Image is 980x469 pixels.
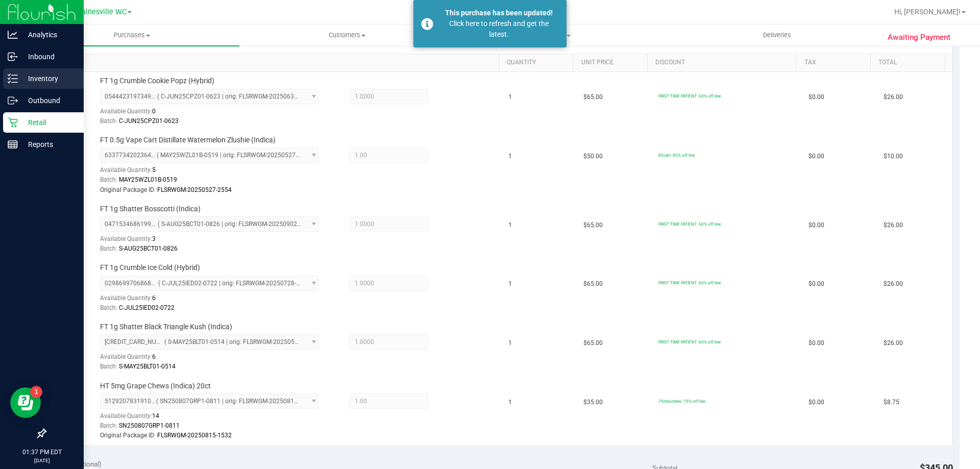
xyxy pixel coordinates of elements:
[507,59,569,67] a: Quantity
[119,117,179,125] span: C-JUN25CPZ01-0623
[100,363,117,370] span: Batch:
[100,291,330,311] div: Available Quantity:
[808,92,824,102] span: $0.00
[888,32,950,43] span: Awaiting Payment
[439,18,559,40] div: Click here to refresh and get the latest.
[18,51,79,63] p: Inbound
[583,152,603,161] span: $50.00
[884,152,903,161] span: $10.00
[100,117,117,125] span: Batch:
[100,245,117,252] span: Batch:
[808,279,824,289] span: $0.00
[18,72,79,85] p: Inventory
[100,204,201,214] span: FT 1g Shatter Bosscotti (Indica)
[8,95,18,106] inline-svg: Outbound
[100,304,117,311] span: Batch:
[884,338,903,348] span: $26.00
[240,31,454,40] span: Customers
[152,353,156,360] span: 6
[119,422,180,429] span: SN250807GRP1-0811
[884,220,903,230] span: $26.00
[157,186,232,193] span: FLSRWGM-20250527-2554
[18,138,79,151] p: Reports
[100,163,330,183] div: Available Quantity:
[8,139,18,150] inline-svg: Reports
[808,220,824,230] span: $0.00
[100,409,330,429] div: Available Quantity:
[658,339,721,344] span: FIRST TIME PATIENT: 60% off line
[508,92,512,102] span: 1
[670,24,885,46] a: Deliveries
[119,363,176,370] span: S-MAY25BLT01-0514
[152,108,156,115] span: 0
[655,59,792,67] a: Discount
[804,59,867,67] a: Tax
[100,422,117,429] span: Batch:
[100,350,330,369] div: Available Quantity:
[894,8,961,16] span: Hi, [PERSON_NAME]!
[583,398,603,407] span: $35.00
[658,153,695,158] span: 80cart: 80% off line
[8,73,18,84] inline-svg: Inventory
[439,8,559,18] div: This purchase has been updated!
[884,279,903,289] span: $26.00
[100,135,276,145] span: FT 0.5g Vape Cart Distillate Watermelon Zlushie (Indica)
[152,166,156,174] span: 5
[100,186,156,193] span: Original Package ID:
[508,152,512,161] span: 1
[8,117,18,128] inline-svg: Retail
[8,52,18,62] inline-svg: Inbound
[658,399,705,404] span: 75chocchew: 75% off line
[808,398,824,407] span: $0.00
[100,176,117,183] span: Batch:
[10,387,41,418] iframe: Resource center
[583,92,603,102] span: $65.00
[583,338,603,348] span: $65.00
[583,279,603,289] span: $65.00
[239,24,454,46] a: Customers
[152,235,156,242] span: 3
[100,322,232,332] span: FT 1g Shatter Black Triangle Kush (Indica)
[18,94,79,107] p: Outbound
[100,232,330,252] div: Available Quantity:
[581,59,644,67] a: Unit Price
[18,29,79,41] p: Analytics
[658,280,721,285] span: FIRST TIME PATIENT: 60% off line
[152,412,159,419] span: 14
[5,448,79,457] p: 01:37 PM EDT
[884,92,903,102] span: $26.00
[119,176,177,183] span: MAY25WZL01B-0519
[884,398,899,407] span: $8.75
[658,221,721,227] span: FIRST TIME PATIENT: 60% off line
[77,8,127,16] span: Gainesville WC
[508,220,512,230] span: 1
[60,59,495,67] a: SKU
[5,457,79,464] p: [DATE]
[18,116,79,129] p: Retail
[808,338,824,348] span: $0.00
[808,152,824,161] span: $0.00
[508,338,512,348] span: 1
[100,76,214,86] span: FT 1g Crumble Cookie Popz (Hybrid)
[508,398,512,407] span: 1
[749,31,805,40] span: Deliveries
[157,432,232,439] span: FLSRWGM-20250815-1532
[658,93,721,98] span: FIRST TIME PATIENT: 60% off line
[8,30,18,40] inline-svg: Analytics
[100,432,156,439] span: Original Package ID:
[100,104,330,124] div: Available Quantity:
[878,59,941,67] a: Total
[24,31,239,40] span: Purchases
[508,279,512,289] span: 1
[24,24,239,46] a: Purchases
[583,220,603,230] span: $65.00
[100,381,211,391] span: HT 5mg Grape Chews (Indica) 20ct
[119,245,178,252] span: S-AUG25BCT01-0826
[100,263,200,273] span: FT 1g Crumble Ice Cold (Hybrid)
[30,386,42,398] iframe: Resource center unread badge
[119,304,175,311] span: C-JUL25IED02-0722
[152,294,156,302] span: 6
